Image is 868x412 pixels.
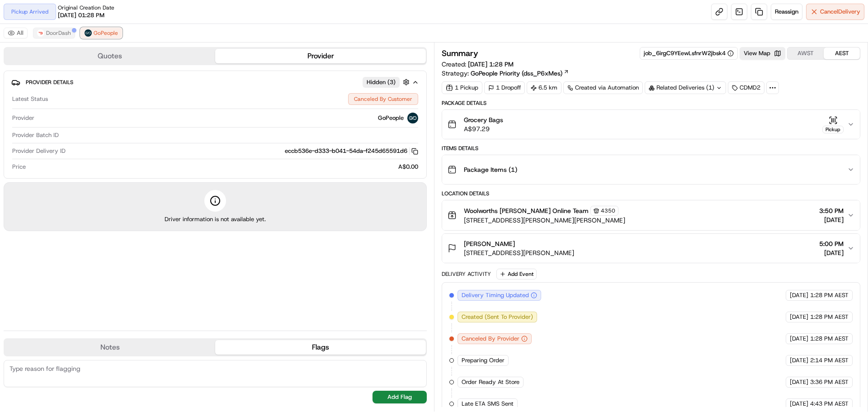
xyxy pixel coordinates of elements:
div: Start new chat [31,86,148,95]
button: job_6irgC9YEewLsfnrW2jbsk4 [644,49,734,57]
div: Strategy: [442,69,569,78]
div: 📗 [9,132,16,139]
button: Woolworths [PERSON_NAME] Online Team4350[STREET_ADDRESS][PERSON_NAME][PERSON_NAME]3:50 PM[DATE] [442,200,860,230]
span: A$0.00 [398,163,418,171]
span: [DATE] [790,378,808,386]
span: [STREET_ADDRESS][PERSON_NAME][PERSON_NAME] [464,216,625,225]
span: Pylon [90,153,109,160]
span: Grocery Bags [464,115,503,124]
button: Pickup [822,116,844,133]
span: [DATE] 1:28 PM [468,60,514,68]
span: Package Items ( 1 ) [464,165,517,174]
button: AWST [788,47,824,59]
img: gopeople_logo.png [407,113,418,123]
button: AEST [824,47,860,59]
button: Notes [5,340,215,355]
button: Add Event [496,269,537,279]
span: 3:36 PM AEST [810,378,849,386]
span: Canceled By Provider [462,335,519,343]
img: gopeople_logo.png [85,29,92,37]
img: Nash [9,9,27,27]
span: GoPeople Priority (dss_P6xMes) [471,69,562,78]
button: Grocery BagsA$97.29Pickup [442,110,860,139]
span: [DATE] [819,215,844,224]
span: Cancel Delivery [820,8,860,16]
div: 6.5 km [527,81,561,94]
button: Provider [215,49,426,63]
div: Items Details [442,145,860,152]
button: Package Items (1) [442,155,860,184]
div: We're available if you need us! [31,95,114,103]
span: [STREET_ADDRESS][PERSON_NAME] [464,248,574,257]
span: Price [12,163,26,171]
span: Late ETA SMS Sent [462,400,514,408]
button: GoPeople [80,28,122,38]
span: 5:00 PM [819,239,844,248]
div: 1 Pickup [442,81,482,94]
a: Powered byPylon [64,153,109,160]
span: Woolworths [PERSON_NAME] Online Team [464,206,589,215]
span: [DATE] [790,291,808,299]
div: Package Details [442,99,860,107]
img: doordash_logo_v2.png [37,29,44,37]
button: All [4,28,28,38]
button: Start new chat [154,89,165,100]
span: [DATE] [790,400,808,408]
div: Pickup [822,126,844,133]
span: Provider Batch ID [12,131,59,139]
button: eccb536e-d333-b041-54da-f245d65591d6 [285,147,418,155]
a: GoPeople Priority (dss_P6xMes) [471,69,569,78]
span: 1:28 PM AEST [810,313,849,321]
span: Latest Status [12,95,48,103]
span: GoPeople [94,29,118,37]
span: Reassign [775,8,798,16]
div: 1 Dropoff [484,81,525,94]
button: Provider DetailsHidden (3) [11,75,419,90]
div: CDMD2 [728,81,764,94]
span: 4350 [601,207,615,214]
button: DoorDash [33,28,75,38]
p: Welcome 👋 [9,36,165,51]
button: Reassign [771,4,802,20]
span: 1:28 PM AEST [810,291,849,299]
a: Created via Automation [563,81,643,94]
span: DoorDash [46,29,71,37]
div: Location Details [442,190,860,197]
input: Clear [24,58,149,68]
span: Created: [442,60,514,69]
h3: Summary [442,49,478,57]
span: Provider Delivery ID [12,147,66,155]
span: [DATE] 01:28 PM [58,11,104,19]
span: Delivery Timing Updated [462,291,529,299]
span: API Documentation [85,131,145,140]
button: CancelDelivery [806,4,864,20]
img: 1736555255976-a54dd68f-1ca7-489b-9aae-adbdc363a1c4 [9,86,25,103]
span: Knowledge Base [18,131,69,140]
span: [DATE] [790,356,808,365]
span: Created (Sent To Provider) [462,313,533,321]
button: View Map [740,47,785,60]
span: 4:43 PM AEST [810,400,849,408]
button: Quotes [5,49,215,63]
span: Order Ready At Store [462,378,519,386]
span: Preparing Order [462,356,505,365]
span: 3:50 PM [819,206,844,215]
span: [DATE] [790,313,808,321]
span: 1:28 PM AEST [810,335,849,343]
div: 💻 [76,132,84,139]
span: 2:14 PM AEST [810,356,849,365]
button: Flags [215,340,426,355]
button: Hidden (3) [363,76,412,88]
a: 📗Knowledge Base [5,128,73,144]
span: [DATE] [819,248,844,257]
div: Related Deliveries (1) [645,81,726,94]
span: Hidden ( 3 ) [367,78,396,86]
div: Delivery Activity [442,270,491,278]
button: [PERSON_NAME][STREET_ADDRESS][PERSON_NAME]5:00 PM[DATE] [442,234,860,263]
span: Original Creation Date [58,4,114,11]
span: [PERSON_NAME] [464,239,515,248]
span: A$97.29 [464,124,503,133]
